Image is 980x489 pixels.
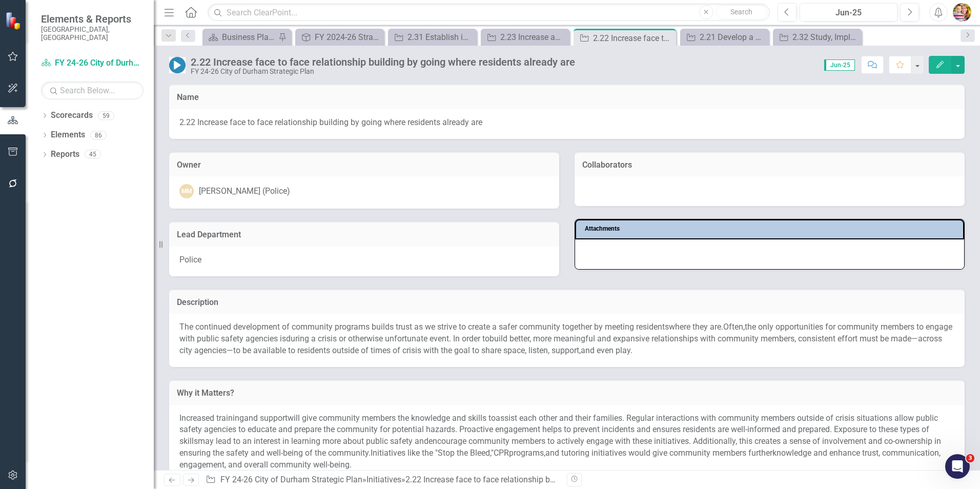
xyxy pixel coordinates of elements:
span: where they are. [669,322,723,332]
span: to be available to residents outside of times of crisis with the goal to share space, listen, sup... [233,345,579,355]
h3: Name [177,93,957,102]
span: the only opportunities for c [745,322,842,332]
div: » » [206,474,559,486]
span: s [282,334,286,343]
img: In Progress [169,57,186,73]
span: meeting [605,322,634,332]
span: — [227,345,233,355]
span: program [509,448,540,458]
a: 2.32 Study, Implement and evaluate retention strategies across public safety agencies [775,31,859,44]
span: s, [540,448,545,458]
a: Scorecards [51,110,93,121]
span: Search [730,8,752,16]
button: Search [716,5,767,19]
input: Search ClearPoint... [208,4,770,22]
span: will give community members the knowledge and skills to [288,413,496,423]
span: Increased t [179,413,219,423]
div: 2.22 Increase face to face relationship building by going where residents already are [191,56,575,68]
a: Initiatives [366,475,401,484]
iframe: Intercom live chat [945,454,970,479]
span: during a crisis or otherwise unfortunate event. In order to [286,334,489,343]
span: — [911,334,918,343]
span: may lead to an interest in learning more about public safety and [198,436,428,446]
div: 45 [85,150,101,159]
div: FY 2024-26 Strategic Plan [315,31,381,44]
span: Often, [723,322,745,332]
div: 2.22 Increase face to face relationship building by going where residents already are [405,475,708,484]
h3: Why it Matters? [177,389,957,398]
input: Search Below... [41,81,144,99]
div: 2.21 Develop a coordinated cycle of joint community safety events [700,31,766,44]
a: FY 24-26 City of Durham Strategic Plan [220,475,362,484]
a: Elements [51,129,85,141]
span: CPR [494,448,509,458]
span: raining [219,413,244,423]
button: Jun-25 [800,3,897,22]
h3: Owner [177,160,552,170]
div: 2.32 Study, Implement and evaluate retention strategies across public safety agencies [792,31,859,44]
span: Police [179,255,201,264]
div: Jun-25 [803,7,894,19]
div: 2.31 Establish innovative recruitment pathways [407,31,474,44]
h3: Description [177,298,957,307]
span: and support [244,413,288,423]
a: 2.31 Establish innovative recruitment pathways [391,31,474,44]
div: FY 24-26 City of Durham Strategic Plan [191,68,575,75]
span: assist each other and their families. Regular interactions with community members outside of cris... [179,413,938,446]
a: FY 24-26 City of Durham Strategic Plan [41,57,144,69]
div: 59 [98,111,114,120]
div: 86 [90,131,107,139]
span: 3 [966,454,974,462]
span: and even play. [581,345,632,355]
h3: Attachments [585,226,958,232]
span: residents [636,322,669,332]
span: and tutoring initiatives would give community members further [545,448,772,458]
span: Jun-25 [824,59,855,71]
h3: Collaborators [582,160,957,170]
span: encourage community members to actively engage with these initiatives. Additionally, this creates... [179,436,941,458]
h3: Lead Department [177,230,552,239]
a: Business Plan Status Update [205,31,276,44]
div: [PERSON_NAME] (Police) [199,186,290,197]
a: 2.23 Increase awareness and visibility of the data most important to residents (i.e. dashboards, ... [483,31,567,44]
div: 2.22 Increase face to face relationship building by going where residents already are [593,32,673,45]
small: [GEOGRAPHIC_DATA], [GEOGRAPHIC_DATA] [41,25,144,42]
span: Elements & Reports [41,13,144,25]
span: 2.22 Increase face to face relationship building by going where residents already are [179,117,954,129]
span: The continued development of community programs builds trust as we strive to create a safer commu... [179,322,603,332]
a: FY 2024-26 Strategic Plan [298,31,381,44]
img: ClearPoint Strategy [5,12,23,30]
span: knowledge and enhance trust, communication, engagement, and overall community well-being. [179,448,941,470]
span: build better, more meaningful and expansive relationships with community members, consistent effo... [489,334,911,343]
span: Initiatives like the "Stop the Bleed," [371,448,494,458]
a: 2.21 Develop a coordinated cycle of joint community safety events [683,31,766,44]
div: Business Plan Status Update [222,31,276,44]
div: 2.23 Increase awareness and visibility of the data most important to residents (i.e. dashboards, ... [500,31,567,44]
div: MM [179,184,194,198]
a: Reports [51,149,79,160]
span: , [579,345,581,355]
img: Shari Metcalfe [953,3,971,22]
